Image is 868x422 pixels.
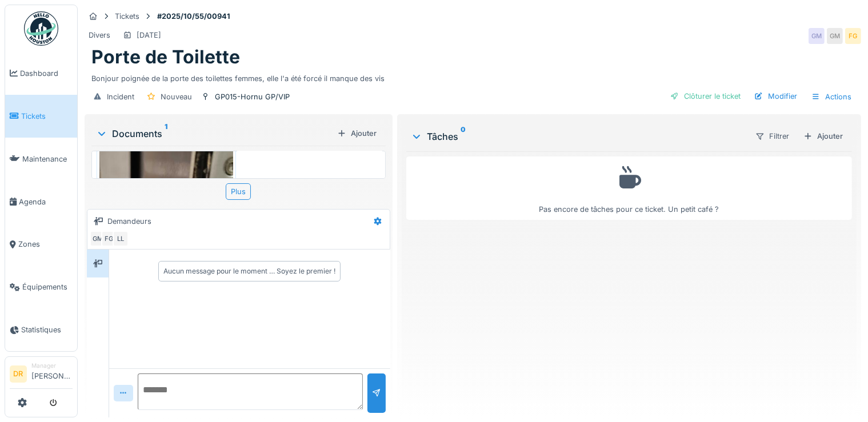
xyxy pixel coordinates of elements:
div: Incident [107,91,134,102]
a: Équipements [5,266,77,308]
a: Statistiques [5,308,77,351]
li: DR [10,365,27,383]
div: GM [827,28,843,44]
div: GM [809,28,825,44]
span: Maintenance [22,154,73,164]
div: Manager [31,361,73,370]
div: Modifier [750,89,802,104]
h1: Porte de Toilette [91,46,240,68]
div: Pas encore de tâches pour ce ticket. Un petit café ? [414,162,845,215]
img: Badge_color-CXgf-gQk.svg [24,11,58,46]
div: Filtrer [750,128,794,144]
div: GM [90,231,106,247]
span: Tickets [21,111,73,122]
a: Dashboard [5,52,77,95]
a: Maintenance [5,138,77,180]
div: Clôturer le ticket [666,89,745,104]
div: Nouveau [161,91,192,102]
span: Statistiques [21,324,73,335]
span: Équipements [22,282,73,292]
div: LL [113,231,129,247]
span: Agenda [19,196,73,207]
div: FG [845,28,861,44]
div: Ajouter [333,126,381,141]
a: Agenda [5,180,77,223]
a: Zones [5,223,77,266]
div: Documents [96,127,333,140]
a: Tickets [5,95,77,138]
div: Tâches [411,130,746,143]
div: Demandeurs [107,216,151,227]
div: GP015-Hornu GP/VIP [215,91,290,102]
a: DR Manager[PERSON_NAME] [10,361,73,389]
div: Aucun message pour le moment … Soyez le premier ! [163,266,335,276]
span: Dashboard [20,68,73,79]
span: Zones [18,239,73,250]
li: [PERSON_NAME] [31,361,73,386]
div: Ajouter [799,128,847,144]
sup: 0 [461,130,466,143]
div: Actions [806,89,857,105]
div: Plus [226,183,251,200]
div: Bonjour poignée de la porte des toilettes femmes, elle l'a été forcé il manque des vis [91,69,854,84]
div: FG [101,231,117,247]
sup: 1 [165,127,167,140]
div: [DATE] [137,30,161,41]
strong: #2025/10/55/00941 [153,11,235,22]
div: Divers [89,30,110,41]
div: Tickets [115,11,139,22]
